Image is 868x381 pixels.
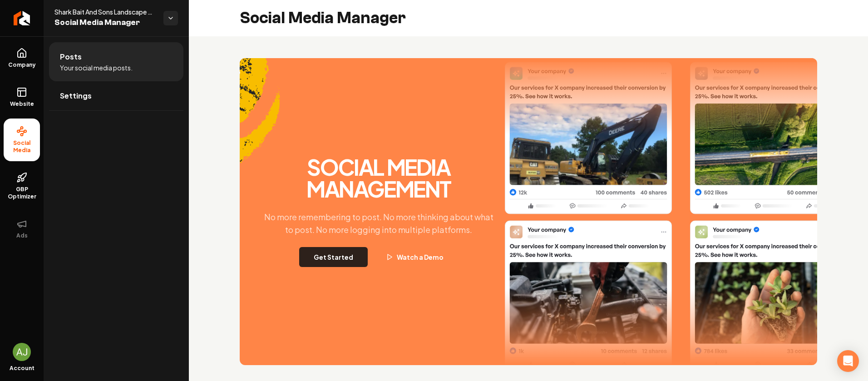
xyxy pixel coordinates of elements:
img: Rebolt Logo [14,11,30,25]
span: Social Media Manager [54,16,156,29]
h2: Social Media Manager [240,9,406,27]
span: Ads [13,232,31,239]
span: Website [6,100,38,108]
h2: Social Media Management [256,156,501,200]
span: Account [10,365,35,372]
span: GBP Optimizer [4,186,40,200]
img: Accent [240,58,280,189]
a: Website [4,79,40,115]
button: Ads [4,211,40,247]
span: Company [5,61,39,69]
button: Open user button [13,343,31,361]
div: Open Intercom Messenger [837,350,859,372]
button: Get Started [299,247,368,267]
span: Settings [60,90,92,101]
a: Company [4,40,40,76]
span: Your social media posts. [60,63,133,72]
img: AJ Nimeh [13,343,31,361]
a: Settings [49,81,183,110]
a: GBP Optimizer [4,165,40,208]
span: Social Media [4,139,40,154]
img: Post One [505,37,672,348]
span: Shark Bait And Sons Landscape Services LLC [54,7,156,16]
button: Watch a Demo [371,247,458,267]
p: No more remembering to post. No more thinking about what to post. No more logging into multiple p... [256,211,501,236]
span: Posts [60,51,82,62]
